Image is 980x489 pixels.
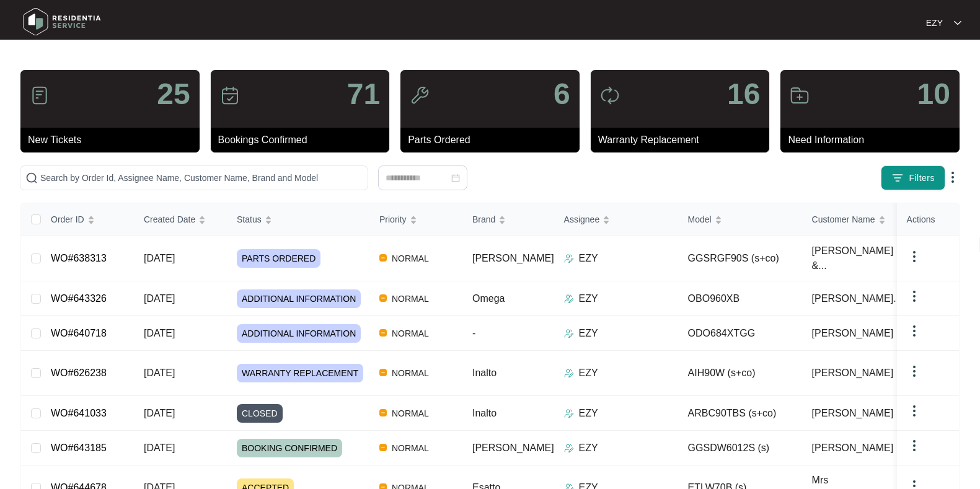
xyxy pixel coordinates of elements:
[909,172,935,185] span: Filters
[472,408,497,418] span: Inalto
[579,326,598,341] p: EZY
[51,293,107,304] a: WO#643326
[157,79,190,109] p: 25
[51,253,107,263] a: WO#638313
[379,444,387,451] img: Vercel Logo
[379,329,387,337] img: Vercel Logo
[926,17,943,29] p: EZY
[51,443,107,453] a: WO#643185
[387,406,434,421] span: NORMAL
[237,439,342,457] span: BOOKING CONFIRMED
[387,366,434,381] span: NORMAL
[472,443,554,453] span: [PERSON_NAME]
[347,79,380,109] p: 71
[51,408,107,418] a: WO#641033
[379,369,387,376] img: Vercel Logo
[802,203,926,236] th: Customer Name
[237,289,361,308] span: ADDITIONAL INFORMATION
[134,203,227,236] th: Created Date
[564,328,574,338] img: Assigner Icon
[907,364,922,379] img: dropdown arrow
[227,203,369,236] th: Status
[881,165,945,190] button: filter iconFilters
[462,203,554,236] th: Brand
[144,328,175,338] span: [DATE]
[891,172,904,184] img: filter icon
[897,203,959,236] th: Actions
[678,351,802,396] td: AIH90W (s+co)
[812,291,902,306] span: [PERSON_NAME]...
[579,366,598,381] p: EZY
[688,213,712,226] span: Model
[28,133,200,148] p: New Tickets
[379,254,387,262] img: Vercel Logo
[379,294,387,302] img: Vercel Logo
[678,316,802,351] td: ODO684XTGG
[144,213,195,226] span: Created Date
[379,409,387,416] img: Vercel Logo
[907,249,922,264] img: dropdown arrow
[472,293,505,304] span: Omega
[218,133,390,148] p: Bookings Confirmed
[598,133,770,148] p: Warranty Replacement
[144,443,175,453] span: [DATE]
[579,251,598,266] p: EZY
[51,368,107,378] a: WO#626238
[472,213,495,226] span: Brand
[237,364,363,382] span: WARRANTY REPLACEMENT
[564,443,574,453] img: Assigner Icon
[564,213,600,226] span: Assignee
[472,253,554,263] span: [PERSON_NAME]
[907,289,922,304] img: dropdown arrow
[564,294,574,304] img: Assigner Icon
[579,291,598,306] p: EZY
[51,328,107,338] a: WO#640718
[237,213,262,226] span: Status
[220,86,240,105] img: icon
[678,396,802,431] td: ARBC90TBS (s+co)
[812,213,875,226] span: Customer Name
[812,244,910,273] span: [PERSON_NAME] &...
[51,213,84,226] span: Order ID
[41,203,134,236] th: Order ID
[237,324,361,343] span: ADDITIONAL INFORMATION
[812,441,894,456] span: [PERSON_NAME]
[600,86,620,105] img: icon
[408,133,580,148] p: Parts Ordered
[678,203,802,236] th: Model
[945,170,960,185] img: dropdown arrow
[144,408,175,418] span: [DATE]
[472,328,475,338] span: -
[564,253,574,263] img: Assigner Icon
[40,171,363,185] input: Search by Order Id, Assignee Name, Customer Name, Brand and Model
[387,326,434,341] span: NORMAL
[30,86,50,105] img: icon
[554,79,570,109] p: 6
[379,213,407,226] span: Priority
[812,326,894,341] span: [PERSON_NAME]
[564,408,574,418] img: Assigner Icon
[554,203,678,236] th: Assignee
[369,203,462,236] th: Priority
[19,3,105,40] img: residentia service logo
[237,404,283,423] span: CLOSED
[678,281,802,316] td: OBO960XB
[812,406,894,421] span: [PERSON_NAME]
[387,291,434,306] span: NORMAL
[410,86,430,105] img: icon
[788,133,960,148] p: Need Information
[579,406,598,421] p: EZY
[727,79,760,109] p: 16
[387,441,434,456] span: NORMAL
[954,20,961,26] img: dropdown arrow
[678,431,802,465] td: GGSDW6012S (s)
[812,366,894,381] span: [PERSON_NAME]
[237,249,320,268] span: PARTS ORDERED
[144,368,175,378] span: [DATE]
[144,253,175,263] span: [DATE]
[144,293,175,304] span: [DATE]
[907,403,922,418] img: dropdown arrow
[917,79,950,109] p: 10
[907,438,922,453] img: dropdown arrow
[25,172,38,184] img: search-icon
